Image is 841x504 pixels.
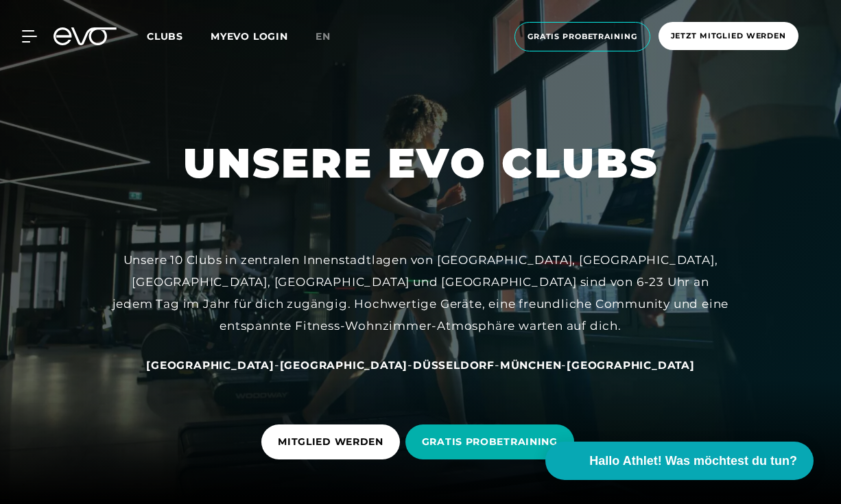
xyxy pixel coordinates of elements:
[316,30,331,43] span: en
[500,358,562,372] a: München
[510,22,654,51] a: Gratis Probetraining
[112,249,729,337] div: Unsere 10 Clubs in zentralen Innenstadtlagen von [GEOGRAPHIC_DATA], [GEOGRAPHIC_DATA], [GEOGRAPHI...
[112,354,729,376] div: - - - -
[183,136,659,190] h1: UNSERE EVO CLUBS
[567,359,695,372] span: [GEOGRAPHIC_DATA]
[405,414,580,470] a: GRATIS PROBETRAINING
[654,22,803,51] a: Jetzt Mitglied werden
[413,359,495,372] span: Düsseldorf
[261,414,405,470] a: MITGLIED WERDEN
[589,452,797,470] span: Hallo Athlet! Was möchtest du tun?
[147,29,211,43] a: Clubs
[278,435,383,449] span: MITGLIED WERDEN
[211,30,288,43] a: MYEVO LOGIN
[316,29,347,45] a: en
[422,435,558,449] span: GRATIS PROBETRAINING
[528,31,637,43] span: Gratis Probetraining
[671,30,786,42] span: Jetzt Mitglied werden
[280,359,408,372] span: [GEOGRAPHIC_DATA]
[146,359,274,372] span: [GEOGRAPHIC_DATA]
[147,30,183,43] span: Clubs
[567,358,695,372] a: [GEOGRAPHIC_DATA]
[280,358,408,372] a: [GEOGRAPHIC_DATA]
[500,359,562,372] span: München
[146,358,274,372] a: [GEOGRAPHIC_DATA]
[413,358,495,372] a: Düsseldorf
[545,442,814,480] button: Hallo Athlet! Was möchtest du tun?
